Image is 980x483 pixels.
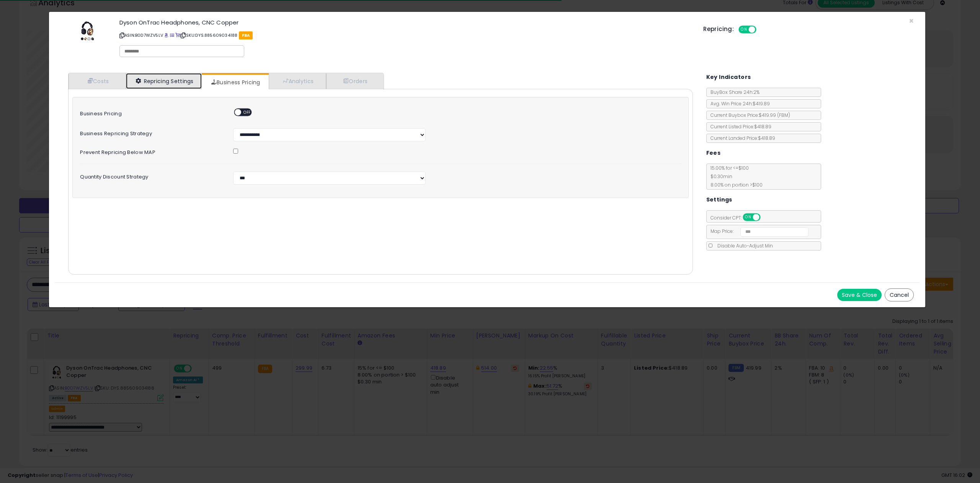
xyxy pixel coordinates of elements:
[706,195,732,205] h5: Settings
[707,182,763,188] span: 8.00 % on portion > $100
[707,173,732,180] span: $0.30 min
[74,172,227,180] label: Quantity Discount Strategy
[74,128,227,136] label: Business Repricing Strategy
[837,289,882,301] button: Save & Close
[164,32,168,38] a: BuyBox page
[707,135,775,141] span: Current Landed Price: $418.89
[74,147,227,155] label: Prevent repricing below MAP
[170,32,174,38] a: All offer listings
[269,73,326,89] a: Analytics
[202,75,268,90] a: Business Pricing
[239,31,253,39] span: FBA
[707,165,763,188] span: 15.00 % for <= $100
[714,242,773,249] span: Disable Auto-Adjust Min
[777,112,790,118] span: ( FBM )
[707,100,770,107] span: Avg. Win Price 24h: $419.89
[706,148,721,158] h5: Fees
[707,228,809,234] span: Map Price:
[707,112,790,118] span: Current Buybox Price:
[703,26,734,32] h5: Repricing:
[706,72,751,82] h5: Key Indicators
[759,112,790,118] span: $419.99
[909,15,914,26] span: ×
[707,89,759,95] span: BuyBox Share 24h: 2%
[119,29,692,41] p: ASIN: B0D7WZV5LV | SKU: DYS.885609034188
[707,123,771,130] span: Current Listed Price: $418.89
[759,214,771,221] span: OFF
[69,73,126,89] a: Costs
[743,214,753,221] span: ON
[76,20,99,43] img: 3145hE-a5oL._SL60_.jpg
[739,26,749,33] span: ON
[326,73,383,89] a: Orders
[241,109,253,116] span: OFF
[175,32,180,38] a: Your listing only
[126,73,202,89] a: Repricing Settings
[119,20,692,25] h3: Dyson OnTrac Headphones, CNC Copper
[755,26,768,33] span: OFF
[74,108,227,116] label: Business Pricing
[885,288,914,301] button: Cancel
[707,214,771,221] span: Consider CPT:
